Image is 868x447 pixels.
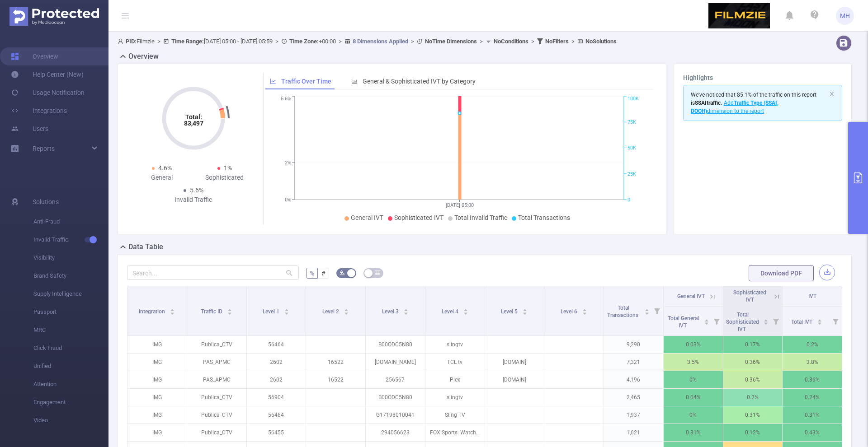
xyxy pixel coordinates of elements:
i: icon: caret-down [523,311,528,314]
a: Reports [33,140,55,158]
b: Time Zone: [289,38,319,45]
i: icon: caret-down [227,311,232,314]
p: 0% [664,406,723,424]
span: General IVT [677,293,705,299]
p: 56464 [247,336,306,353]
p: Publica_CTV [187,389,246,406]
div: Sophisticated [193,173,256,182]
span: Invalid Traffic [33,231,108,249]
p: 0.43% [783,424,842,441]
i: icon: close [829,91,835,97]
i: icon: caret-up [764,318,769,321]
p: 0.31% [783,406,842,424]
a: Overview [11,47,58,65]
p: slingtv [425,336,485,353]
a: Users [11,120,48,138]
p: 2602 [247,354,306,371]
p: Publica_CTV [187,424,246,441]
i: icon: caret-up [284,307,289,310]
p: 16522 [306,371,365,388]
span: Traffic ID [201,308,224,315]
img: Protected Media [9,7,99,26]
i: icon: user [118,38,126,44]
span: Total IVT [791,319,814,325]
p: 0.03% [664,336,723,353]
span: Level 6 [561,308,579,315]
p: 9,290 [604,336,663,353]
span: Reports [33,145,55,152]
a: Integrations [11,102,67,120]
p: 7,321 [604,354,663,371]
i: icon: caret-up [463,307,468,310]
p: 0.36% [783,371,842,388]
i: icon: caret-up [582,307,587,310]
p: IMG [127,336,187,353]
i: icon: caret-down [403,311,408,314]
b: No Time Dimensions [425,38,477,45]
div: Invalid Traffic [162,195,225,205]
i: icon: bg-colors [340,270,345,275]
p: Publica_CTV [187,336,246,353]
span: > [569,38,577,45]
p: 1,937 [604,406,663,424]
span: Level 3 [382,308,400,315]
h3: Highlights [683,73,842,83]
p: 1,621 [604,424,663,441]
i: icon: caret-up [704,318,709,321]
div: Sort [227,307,232,313]
span: Visibility [33,249,108,267]
span: Integration [139,308,166,315]
i: icon: caret-down [817,321,822,324]
p: Sling TV [425,406,485,424]
button: icon: close [829,89,835,99]
span: Add dimension to the report [691,100,778,114]
input: Search... [127,265,299,280]
i: icon: caret-down [463,311,468,314]
i: icon: caret-down [170,311,175,314]
i: icon: caret-down [704,321,709,324]
i: Filter menu [651,286,663,335]
span: 4.6% [158,164,172,172]
b: SSAI traffic [695,100,721,106]
span: Solutions [33,193,59,211]
p: 0.2% [783,336,842,353]
span: Passport [33,303,108,321]
p: Plex [425,371,485,388]
b: No Conditions [494,38,528,45]
p: PAS_APMC [187,371,246,388]
span: We've noticed that 85.1% of the traffic on this report is . [691,92,816,114]
span: Video [33,411,108,429]
span: > [477,38,486,45]
span: Sophisticated IVT [394,214,443,221]
p: B00ODC5N80 [366,336,425,353]
i: icon: caret-down [284,311,289,314]
span: Anti-Fraud [33,213,108,231]
tspan: 5.6% [281,96,291,102]
span: General IVT [351,214,383,221]
span: IVT [808,293,816,299]
p: 56464 [247,406,306,424]
p: 0.12% [723,424,783,441]
span: Level 4 [442,308,460,315]
div: Sort [817,318,822,323]
i: icon: caret-up [344,307,349,310]
p: [DOMAIN] [485,371,544,388]
p: 0.36% [723,354,783,371]
p: 4,196 [604,371,663,388]
p: 3.8% [783,354,842,371]
tspan: 25K [627,171,636,177]
p: 256567 [366,371,425,388]
a: Usage Notification [11,84,85,102]
span: Filmzie [DATE] 05:00 - [DATE] 05:59 +00:00 [118,38,617,45]
i: Filter menu [769,307,782,335]
b: Traffic Type (SSAI, DOOH) [691,100,778,114]
div: Sort [582,307,587,313]
p: 294056623 [366,424,425,441]
p: B00ODC5N80 [366,389,425,406]
tspan: 0 [627,197,630,203]
span: > [155,38,163,45]
b: No Filters [545,38,569,45]
p: IMG [127,406,187,424]
i: icon: caret-up [170,307,175,310]
p: TCL tv [425,354,485,371]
